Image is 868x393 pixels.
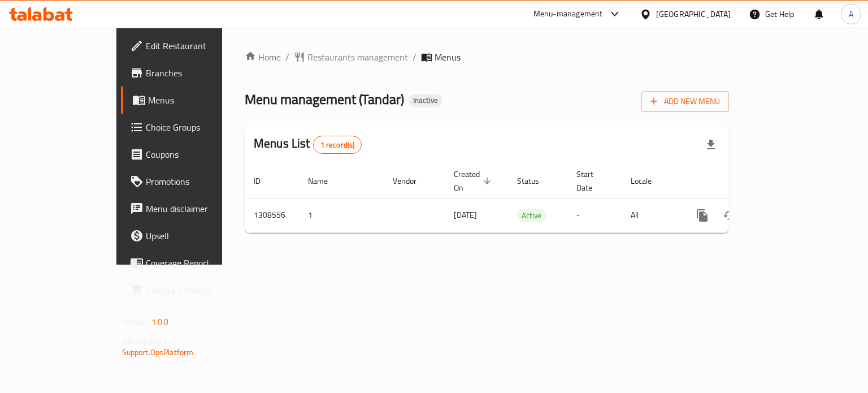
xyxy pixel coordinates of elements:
[245,87,404,112] span: Menu management ( Tandar )
[393,174,431,188] span: Vendor
[680,164,806,198] th: Actions
[121,87,262,114] a: Menus
[517,209,546,222] span: Active
[307,50,408,64] span: Restaurants management
[121,141,262,168] a: Coupons
[517,174,554,188] span: Status
[299,198,384,232] td: 1
[245,50,729,64] nav: breadcrumb
[121,32,262,59] a: Edit Restaurant
[122,314,150,329] span: Version:
[254,174,275,188] span: ID
[313,136,362,154] div: Total records count
[151,314,169,329] span: 1.0.0
[121,222,262,249] a: Upsell
[121,195,262,222] a: Menu disclaimer
[121,59,262,87] a: Branches
[254,135,362,154] h2: Menus List
[294,50,408,64] a: Restaurants management
[409,94,442,107] div: Inactive
[245,164,806,233] table: enhanced table
[576,167,608,195] span: Start Date
[146,256,253,270] span: Coverage Report
[121,168,262,195] a: Promotions
[148,93,253,107] span: Menus
[146,229,253,243] span: Upsell
[121,114,262,141] a: Choice Groups
[121,249,262,277] a: Coverage Report
[656,8,731,20] div: [GEOGRAPHIC_DATA]
[122,334,174,348] span: Get support on:
[146,148,253,161] span: Coupons
[146,66,253,80] span: Branches
[533,7,603,21] div: Menu-management
[245,198,299,232] td: 1308556
[245,50,281,64] a: Home
[146,202,253,215] span: Menu disclaimer
[849,8,853,20] span: A
[146,283,253,297] span: Grocery Checklist
[454,167,494,195] span: Created On
[409,96,442,105] span: Inactive
[121,277,262,304] a: Grocery Checklist
[622,198,680,232] td: All
[435,50,461,64] span: Menus
[454,208,477,222] span: [DATE]
[146,120,253,134] span: Choice Groups
[308,174,342,188] span: Name
[689,202,716,229] button: more
[631,174,666,188] span: Locale
[641,91,729,112] button: Add New Menu
[285,50,289,64] li: /
[413,50,416,64] li: /
[567,198,622,232] td: -
[716,202,743,229] button: Change Status
[314,140,362,150] span: 1 record(s)
[146,39,253,53] span: Edit Restaurant
[650,94,720,109] span: Add New Menu
[146,175,253,188] span: Promotions
[697,131,724,158] div: Export file
[122,345,194,360] a: Support.OpsPlatform
[517,209,546,222] div: Active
